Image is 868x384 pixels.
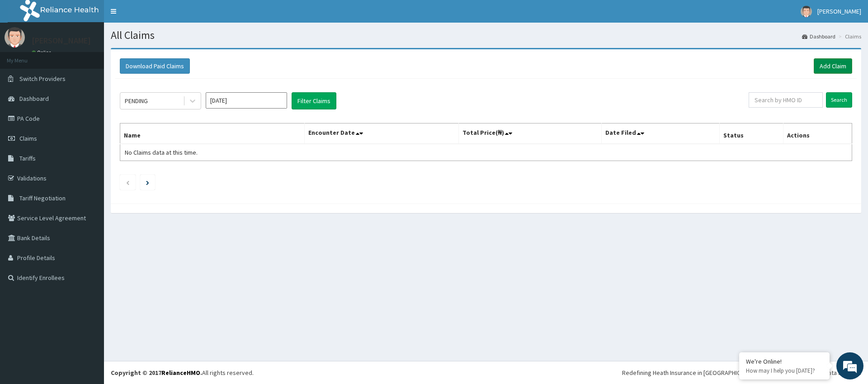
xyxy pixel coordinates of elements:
[719,123,783,144] th: Status
[304,123,458,144] th: Encounter Date
[836,33,861,40] li: Claims
[19,194,66,202] span: Tariff Negotiation
[817,7,861,15] span: [PERSON_NAME]
[19,154,36,162] span: Tariffs
[111,369,202,377] strong: Copyright © 2017 .
[783,123,852,144] th: Actions
[601,123,719,144] th: Date Filed
[111,29,861,41] h1: All Claims
[120,123,305,144] th: Name
[5,27,25,47] img: User Image
[292,92,336,109] button: Filter Claims
[32,37,91,45] p: [PERSON_NAME]
[125,148,198,156] span: No Claims data at this time.
[801,6,812,17] img: User Image
[814,58,852,74] a: Add Claim
[19,75,66,83] span: Switch Providers
[146,178,149,186] a: Next page
[120,58,190,74] button: Download Paid Claims
[746,357,823,365] div: We're Online!
[746,367,823,375] p: How may I help you today?
[126,178,130,186] a: Previous page
[622,368,861,377] div: Redefining Heath Insurance in [GEOGRAPHIC_DATA] using Telemedicine and Data Science!
[104,361,868,384] footer: All rights reserved.
[32,49,53,56] a: Online
[125,96,148,105] div: PENDING
[826,92,852,108] input: Search
[19,134,37,142] span: Claims
[19,95,49,103] span: Dashboard
[206,92,287,109] input: Select Month and Year
[749,92,823,108] input: Search by HMO ID
[802,33,835,40] a: Dashboard
[161,369,200,377] a: RelianceHMO
[458,123,601,144] th: Total Price(₦)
